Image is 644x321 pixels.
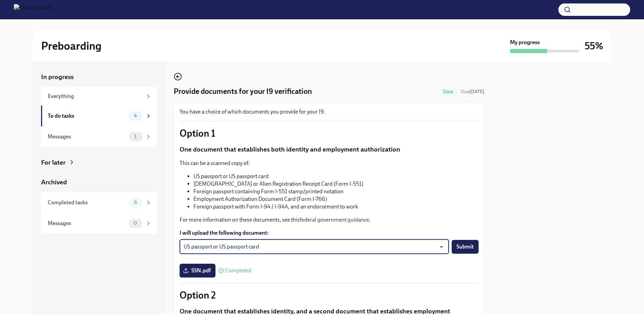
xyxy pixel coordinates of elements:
div: US passport or US passport card [180,240,449,254]
span: SSN.pdf [184,267,211,274]
div: Messages [48,133,126,140]
li: Employment Authorization Document Card (Form I-766) [193,195,479,203]
p: This can be a scanned copy of: [180,159,479,167]
label: SSN.pdf [180,264,215,278]
li: [DEMOGRAPHIC_DATA] or Alien Registration Receipt Card (Form I-551) [193,180,479,188]
div: Messages [48,220,126,227]
a: To do tasks4 [41,106,157,126]
a: Completed tasks6 [41,192,157,213]
span: Submit [456,243,474,250]
p: One document that establishes both identity and employment authorization [180,145,479,154]
h4: Provide documents for your I9 verification [174,86,312,97]
li: Foreign passport with Form I-94 / I-94A, and an endorsement to work [193,203,479,211]
div: To do tasks [48,112,126,120]
span: Done [439,89,458,94]
div: For later [41,158,66,167]
a: Messages1 [41,126,157,147]
li: US passport or US passport card [193,173,479,180]
span: 6 [130,200,141,205]
span: August 19th, 2025 08:00 [461,88,484,95]
a: Archived [41,178,157,187]
span: Completed [225,268,251,273]
strong: My progress [510,39,540,46]
h3: 55% [585,40,603,52]
img: CharlieHealth [14,4,52,15]
a: Messages0 [41,213,157,234]
span: Due [461,89,484,95]
span: 0 [129,221,141,226]
a: For later [41,158,157,167]
span: 1 [130,134,141,139]
strong: [DATE] [469,89,484,95]
button: Submit [452,240,479,254]
a: In progress [41,72,157,81]
h2: Preboarding [41,39,102,53]
p: Option 1 [180,127,479,139]
p: You have a choice of which documents you provide for your I9. [180,108,479,116]
div: Completed tasks [48,199,126,206]
a: federal government guidance [300,216,369,223]
li: Foreign passport containing Form I-551 stamp/printed notation [193,188,479,195]
span: 4 [130,113,141,118]
label: I will upload the following document: [180,229,479,237]
p: For more information on these documents, see this . [180,216,479,224]
div: Everything [48,93,143,100]
a: Everything [41,87,157,106]
p: Option 2 [180,289,479,301]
